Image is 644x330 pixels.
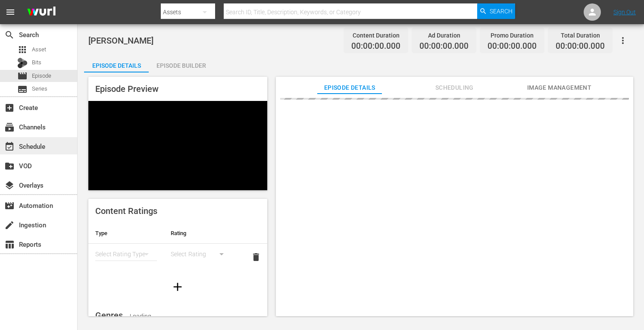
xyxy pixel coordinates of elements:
[95,206,157,216] span: Content Ratings
[351,41,400,51] span: 00:00:00.000
[130,313,154,320] span: Loading..
[5,7,16,17] span: menu
[251,252,261,262] span: delete
[490,3,513,19] span: Search
[88,223,267,270] table: simple table
[149,55,213,76] div: Episode Builder
[4,220,15,230] span: Ingestion
[477,3,515,19] button: Search
[32,85,47,93] span: Series
[32,45,46,54] span: Asset
[84,55,149,76] div: Episode Details
[4,161,15,171] span: VOD
[527,82,591,93] span: Image Management
[317,82,382,93] span: Episode Details
[149,55,213,72] button: Episode Builder
[32,58,41,67] span: Bits
[556,29,605,41] div: Total Duration
[84,55,149,72] button: Episode Details
[488,41,537,51] span: 00:00:00.000
[556,41,605,51] span: 00:00:00.000
[4,30,15,40] span: Search
[17,84,28,94] span: Series
[164,223,239,244] th: Rating
[88,223,164,244] th: Type
[488,29,537,41] div: Promo Duration
[419,29,469,41] div: Ad Duration
[4,103,15,113] span: Create
[4,239,15,250] span: Reports
[88,35,153,46] span: [PERSON_NAME]
[95,84,159,94] span: Episode Preview
[419,41,469,51] span: 00:00:00.000
[4,201,15,211] span: Automation
[17,44,28,55] span: Asset
[613,9,636,16] a: Sign Out
[4,180,15,191] span: Overlays
[17,71,28,81] span: Episode
[422,82,487,93] span: Scheduling
[21,2,62,22] img: ans4CAIJ8jUAAAAAAAAAAAAAAAAAAAAAAAAgQb4GAAAAAAAAAAAAAAAAAAAAAAAAJMjXAAAAAAAAAAAAAAAAAAAAAAAAgAT5G...
[32,72,51,80] span: Episode
[4,122,15,132] span: subscriptions
[351,29,400,41] div: Content Duration
[17,58,28,68] div: Bits
[4,141,15,152] span: Schedule
[246,247,266,267] button: delete
[95,310,123,321] span: Genres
